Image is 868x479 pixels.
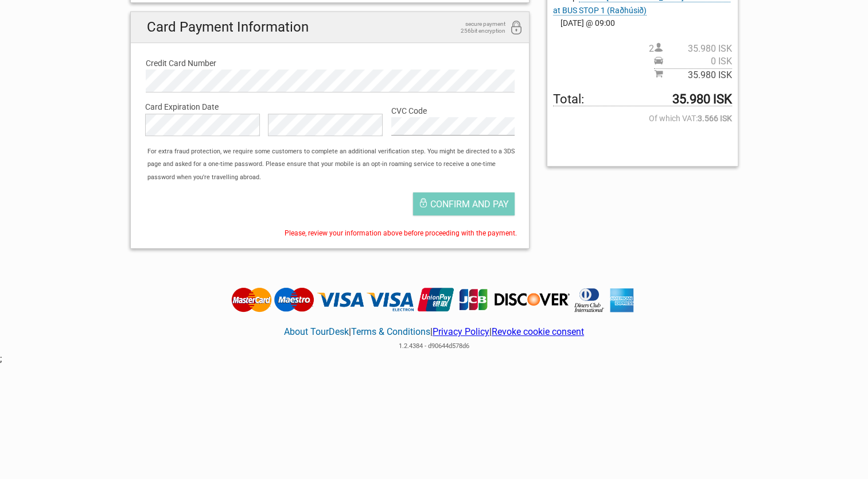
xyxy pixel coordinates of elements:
[413,192,515,215] button: Confirm and pay
[351,326,430,337] a: Terms & Conditions
[137,227,524,239] div: Please, review your information above before proceeding with the payment.
[663,43,732,55] span: 35.980 ISK
[131,12,530,43] h2: Card Payment Information
[228,287,640,313] img: Tourdesk accepts
[654,55,732,68] span: Pickup price
[654,68,732,82] span: Subtotal
[553,17,731,29] span: [DATE] @ 09:00
[399,342,469,350] span: 1.2.4384 - d90644d578d6
[391,105,515,117] label: CVC Code
[145,101,515,113] label: Card Expiration Date
[492,326,584,337] a: Revoke cookie consent
[698,112,732,125] strong: 3.566 ISK
[146,57,515,69] label: Credit Card Number
[663,55,732,68] span: 0 ISK
[284,326,349,337] a: About TourDesk
[430,199,509,210] span: Confirm and pay
[142,145,529,184] div: For extra fraud protection, we require some customers to complete an additional verification step...
[228,313,640,353] div: | | |
[672,93,732,106] strong: 35.980 ISK
[448,21,505,34] span: secure payment 256bit encryption
[509,21,523,36] i: 256bit encryption
[663,69,732,82] span: 35.980 ISK
[433,326,489,337] a: Privacy Policy
[553,93,731,106] span: Total to be paid
[649,43,732,55] span: 2 person(s)
[553,112,731,125] span: Of which VAT:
